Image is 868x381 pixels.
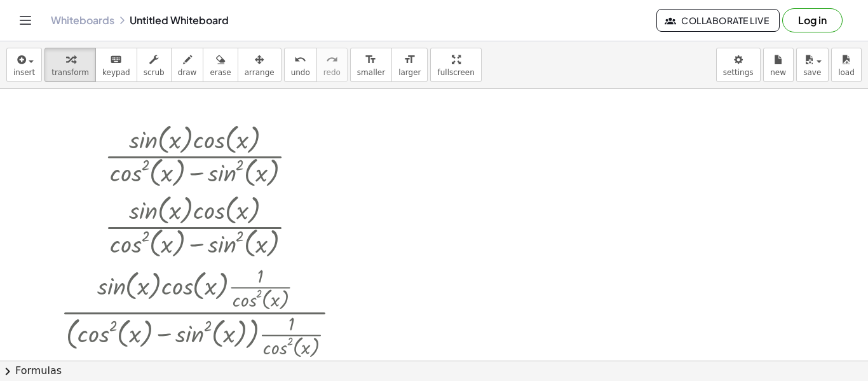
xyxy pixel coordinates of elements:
span: smaller [357,68,385,77]
span: new [770,68,786,77]
button: fullscreen [430,48,481,82]
button: scrub [137,48,172,82]
span: insert [13,68,35,77]
span: fullscreen [437,68,474,77]
span: load [838,68,855,77]
span: Collaborate Live [667,15,769,26]
span: erase [210,68,231,77]
span: transform [51,68,89,77]
span: settings [723,68,754,77]
button: Collaborate Live [656,9,780,32]
span: keypad [102,68,130,77]
span: scrub [144,68,165,77]
i: format_size [403,52,416,67]
button: draw [171,48,204,82]
span: save [803,68,821,77]
button: Log in [782,8,843,32]
button: keyboardkeypad [95,48,137,82]
button: undoundo [284,48,317,82]
button: save [796,48,829,82]
span: arrange [245,68,275,77]
span: undo [291,68,310,77]
button: insert [6,48,42,82]
span: redo [323,68,341,77]
span: draw [178,68,197,77]
button: format_sizelarger [391,48,428,82]
button: format_sizesmaller [350,48,392,82]
button: transform [44,48,96,82]
button: settings [716,48,761,82]
button: arrange [238,48,281,82]
button: load [831,48,862,82]
i: redo [326,52,338,67]
span: larger [398,68,421,77]
i: undo [294,52,306,67]
i: format_size [365,52,377,67]
i: keyboard [110,52,122,67]
button: erase [203,48,238,82]
button: Toggle navigation [15,10,36,31]
button: redoredo [316,48,348,82]
button: new [763,48,794,82]
a: Whiteboards [51,14,114,27]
